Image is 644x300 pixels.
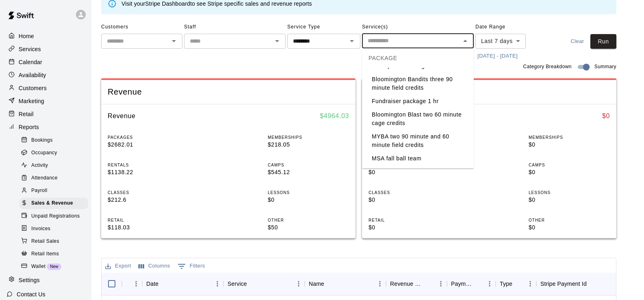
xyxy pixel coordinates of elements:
p: $2682.01 [108,140,189,149]
button: Menu [524,278,536,290]
div: WalletNew [20,261,88,272]
span: Date Range [475,21,546,34]
span: Category Breakdown [523,63,572,71]
li: MYBA two 90 minute and 60 minute field credits [362,130,474,152]
a: Availability [7,69,85,81]
div: Payment Method [447,272,496,295]
div: Stripe Payment Id [540,272,587,295]
div: Name [305,272,386,295]
button: Open [346,35,358,47]
span: Unpaid Registrations [31,212,80,220]
span: Attendance [31,174,58,182]
p: Retail [19,110,34,118]
p: RETAIL [108,217,189,223]
span: Invoices [31,225,50,233]
p: Home [19,32,34,40]
p: $0 [529,223,610,232]
p: OTHER [268,217,349,223]
a: Services [7,43,85,55]
p: RETAIL [369,217,450,223]
span: Service Type [287,21,360,34]
a: Marketing [7,95,85,107]
p: Marketing [19,97,44,105]
div: Settings [7,274,85,286]
div: Occupancy [20,147,88,159]
span: Revenue [108,86,349,97]
li: Bloomington Blast two 60 minute cage credits [362,108,474,130]
div: Payroll [20,185,88,196]
span: Retail Items [31,250,59,258]
button: Menu [130,278,142,290]
span: Activity [31,162,48,170]
li: Bloomington Bandits three 90 minute field credits [362,73,474,95]
button: Sort [472,278,484,289]
button: Clear [564,34,590,49]
span: Service(s) [362,21,474,34]
button: Open [168,35,180,47]
a: Activity [20,160,91,172]
button: [DATE] - [DATE] [475,50,520,63]
a: Stripe Dashboard [145,0,190,7]
button: Show filters [176,260,207,273]
a: WalletNew [20,260,91,273]
span: Customers [101,21,182,34]
div: Revenue Category [386,272,447,295]
span: New [47,264,61,269]
div: Invoices [20,223,88,235]
p: MEMBERSHIPS [529,134,610,140]
p: $0 [369,168,450,177]
button: Sort [512,278,524,289]
p: OTHER [529,217,610,223]
h6: $ 4964.03 [320,111,349,121]
p: $0 [529,140,610,149]
p: Reports [19,123,39,131]
p: $118.03 [108,223,189,232]
p: $50 [268,223,349,232]
a: Bookings [20,134,91,147]
div: Type [500,272,512,295]
button: Close [460,35,471,47]
div: Bookings [20,135,88,146]
p: Calendar [19,58,42,66]
div: Name [309,272,324,295]
p: $0 [369,223,450,232]
div: Reports [7,121,85,133]
button: Menu [484,278,496,290]
div: PACKAGE [362,48,474,68]
button: Run [590,34,616,49]
div: Payment Method [451,272,472,295]
p: CAMPS [268,162,349,168]
p: PACKAGES [108,134,189,140]
p: RENTALS [108,162,189,168]
p: Contact Us [17,290,46,298]
a: Retail [7,108,85,120]
div: Revenue Category [390,272,423,295]
div: Service [223,272,305,295]
p: $0 [529,196,610,204]
div: Type [496,272,536,295]
p: CLASSES [369,190,450,196]
p: Customers [19,84,47,92]
a: Retail Sales [20,235,91,248]
button: Sort [158,278,170,289]
a: Calendar [7,56,85,68]
button: Sort [587,278,598,289]
div: Attendance [20,173,88,184]
div: Last 7 days [475,34,526,49]
p: MEMBERSHIPS [268,134,349,140]
span: Payroll [31,187,47,195]
a: Invoices [20,222,91,235]
a: Occupancy [20,147,91,159]
span: Refunds [369,86,610,97]
div: Retail Sales [20,236,88,247]
p: Services [19,45,41,53]
a: Customers [7,82,85,94]
h6: Revenue [108,111,136,121]
button: Menu [211,278,223,290]
p: LESSONS [529,190,610,196]
span: Retail Sales [31,237,59,246]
